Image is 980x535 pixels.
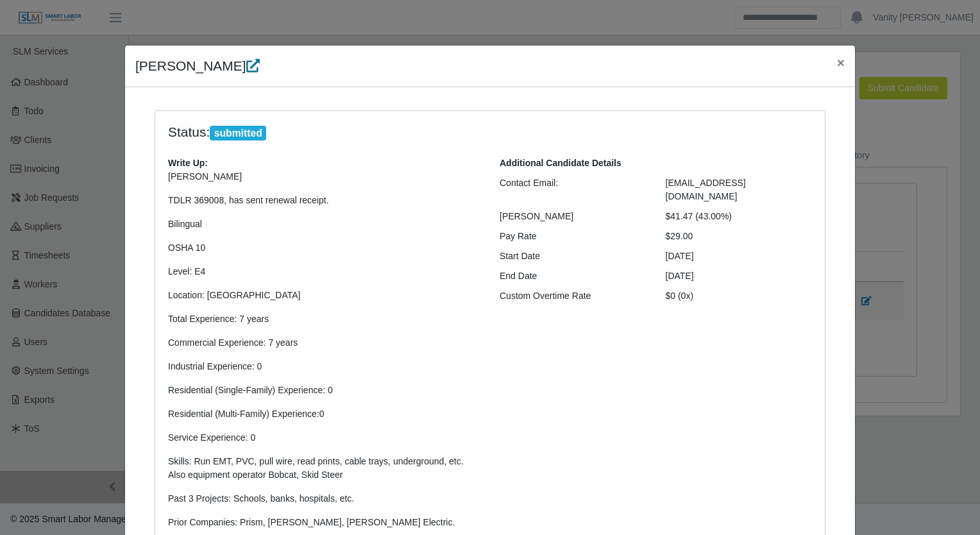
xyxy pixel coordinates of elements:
[500,158,621,168] b: Additional Candidate Details
[656,230,822,243] div: $29.00
[168,360,480,373] p: Industrial Experience: 0
[168,289,480,302] p: Location: [GEOGRAPHIC_DATA]
[490,250,656,263] div: Start Date
[168,384,480,397] p: Residential (Single-Family) Experience: 0
[168,431,480,445] p: Service Experience: 0
[168,455,480,482] p: Skills: Run EMT, PVC, pull wire, read prints, cable trays, underground, etc. Also equipment opera...
[168,265,480,278] p: Level: E4
[827,46,855,80] button: Close
[210,126,266,141] span: submitted
[490,210,656,223] div: [PERSON_NAME]
[656,210,822,223] div: $41.47 (43.00%)
[168,336,480,350] p: Commercial Experience: 7 years
[168,194,480,207] p: TDLR 369008, has sent renewal receipt.
[168,124,646,141] h4: Status:
[490,230,656,243] div: Pay Rate
[168,407,480,421] p: Residential (Multi-Family) Experience:0
[666,178,746,201] span: [EMAIL_ADDRESS][DOMAIN_NAME]
[666,271,694,281] span: [DATE]
[168,312,480,326] p: Total Experience: 7 years
[168,217,480,231] p: Bilingual
[666,291,694,301] span: $0 (0x)
[168,170,480,183] p: [PERSON_NAME]
[490,289,656,303] div: Custom Overtime Rate
[135,56,260,76] h4: [PERSON_NAME]
[837,55,845,70] span: ×
[168,241,480,255] p: OSHA 10
[168,158,208,168] b: Write Up:
[656,250,822,263] div: [DATE]
[168,492,480,505] p: Past 3 Projects: Schools, banks, hospitals, etc.
[490,269,656,283] div: End Date
[490,176,656,203] div: Contact Email:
